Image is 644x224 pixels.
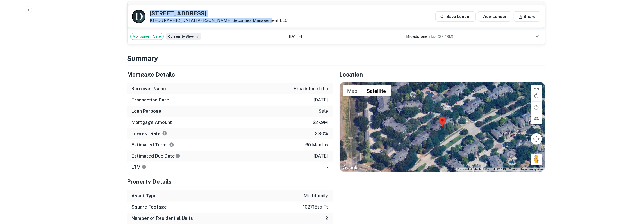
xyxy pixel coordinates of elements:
a: Terms (opens in new tab) [509,168,517,171]
button: Show street map [343,85,362,96]
svg: LTVs displayed on the website are for informational purposes only and may be reported incorrectly... [142,165,147,170]
h6: Asset Type [132,193,157,199]
a: View Lender [478,11,511,22]
button: expand row [533,32,542,41]
button: Map camera controls [531,133,542,145]
button: Toggle fullscreen view [531,85,542,96]
span: Currently viewing [166,33,201,40]
span: Map data ©2025 [485,168,506,171]
h6: Estimated Term [132,142,174,148]
p: - [327,164,328,171]
h6: Loan Purpose [132,108,161,115]
p: [DATE] [314,97,328,103]
svg: Estimate is based on a standard schedule for this type of loan. [175,153,180,158]
p: multifamily [304,193,328,199]
a: Open this area in Google Maps (opens a new window) [341,164,360,172]
h6: Square Footage [132,204,167,211]
h5: [STREET_ADDRESS] [150,11,288,16]
button: Keyboard shortcuts [458,168,482,172]
h6: Borrower Name [132,86,166,92]
svg: Term is based on a standard schedule for this type of loan. [169,142,174,147]
p: 2.90% [315,130,328,137]
h6: Number of Residential Units [132,215,193,222]
h6: LTV [132,164,147,171]
img: Google [341,164,360,172]
h5: Mortgage Details [127,70,333,79]
a: Report a map error [521,168,543,171]
a: [PERSON_NAME] Securities Management LLC [196,18,288,23]
svg: The interest rates displayed on the website are for informational purposes only and may be report... [162,131,167,136]
span: broadstone ii lp [406,34,436,39]
p: broadstone ii lp [294,86,328,92]
h6: Interest Rate [132,130,167,137]
th: Record Date [286,1,404,14]
h6: Transaction Date [132,97,169,103]
span: ($ 27.9M ) [438,34,454,39]
button: Drag Pegman onto the map to open Street View [531,154,542,165]
button: Rotate map clockwise [531,90,542,101]
p: sale [319,108,328,115]
h6: Mortgage Amount [132,119,172,126]
button: Save Lender [435,11,476,22]
span: Mortgage + Sale [131,34,163,39]
button: Show satellite imagery [362,85,391,96]
p: [GEOGRAPHIC_DATA] [150,18,288,23]
h5: Location [340,70,545,79]
p: 60 months [306,142,328,148]
button: Tilt map [531,113,542,124]
th: Summary [404,1,513,14]
h5: Property Details [127,177,333,186]
th: Type [128,1,286,14]
p: 102715 sq ft [303,204,328,211]
h4: Summary [127,53,545,63]
p: [DATE] [314,153,328,160]
button: Rotate map counterclockwise [531,102,542,113]
iframe: Chat Widget [616,179,644,206]
td: [DATE] [286,29,404,44]
p: $27.9m [313,119,328,126]
button: Share [514,11,540,22]
h6: Estimated Due Date [132,153,180,160]
p: 2 [326,215,328,222]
